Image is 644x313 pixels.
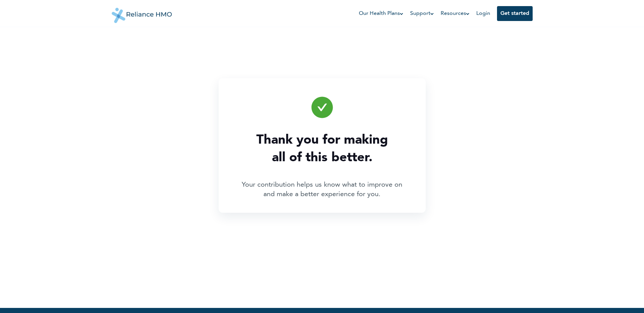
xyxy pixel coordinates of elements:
[497,6,533,21] button: Get started
[476,11,490,16] a: Login
[441,9,470,18] a: Resources
[359,9,403,18] a: Our Health Plans
[310,95,334,120] img: success icon
[410,9,434,18] a: Support
[256,146,388,170] span: all of this better.
[237,180,407,199] p: Your contribution helps us know what to improve on and make a better experience for you.
[112,3,172,23] img: Reliance HMO's Logo
[256,128,388,152] span: Thank you for making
